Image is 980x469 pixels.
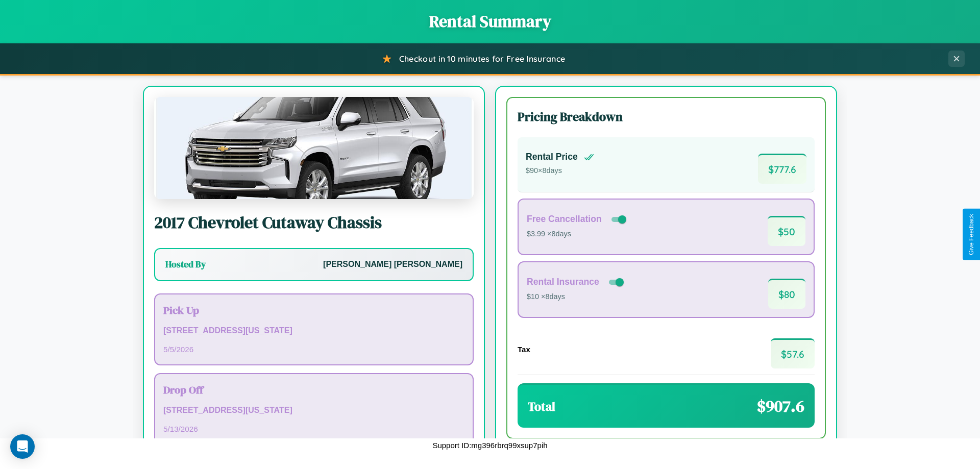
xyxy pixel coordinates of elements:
h4: Rental Insurance [527,277,599,287]
h4: Rental Price [526,152,578,162]
p: $ 90 × 8 days [526,164,594,178]
div: Open Intercom Messenger [10,434,35,459]
p: $3.99 × 8 days [527,228,628,241]
h3: Hosted By [165,258,206,270]
p: [STREET_ADDRESS][US_STATE] [163,403,464,418]
h4: Free Cancellation [527,214,602,225]
span: $ 50 [768,216,805,246]
span: $ 80 [768,279,805,309]
h4: Tax [518,345,530,354]
h3: Pricing Breakdown [518,108,815,125]
span: $ 907.6 [757,395,804,417]
h3: Drop Off [163,382,464,397]
h3: Pick Up [163,303,464,317]
h1: Rental Summary [10,10,970,33]
img: Chevrolet Cutaway Chassis [154,97,474,199]
span: $ 777.6 [758,154,806,184]
h2: 2017 Chevrolet Cutaway Chassis [154,211,474,234]
p: [STREET_ADDRESS][US_STATE] [163,324,464,338]
p: 5 / 13 / 2026 [163,422,464,436]
h3: Total [528,398,555,415]
p: $10 × 8 days [527,290,626,304]
span: $ 57.6 [771,338,815,368]
div: Give Feedback [968,214,975,255]
p: [PERSON_NAME] [PERSON_NAME] [323,257,462,272]
p: Support ID: mg396rbrq99xsup7pih [432,438,547,452]
span: Checkout in 10 minutes for Free Insurance [399,54,565,64]
p: 5 / 5 / 2026 [163,342,464,356]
